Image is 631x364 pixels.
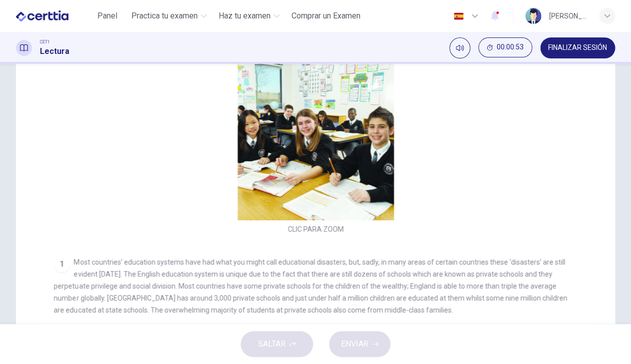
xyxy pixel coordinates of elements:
[497,43,524,51] span: 00:00:53
[478,37,532,57] button: 00:00:53
[127,7,211,25] button: Practica tu examen
[215,7,284,25] button: Haz tu examen
[549,10,587,22] div: [PERSON_NAME] [PERSON_NAME]
[452,12,465,20] img: es
[449,37,470,58] div: Silenciar
[97,10,117,22] span: Panel
[292,10,360,22] span: Comprar un Examen
[219,10,271,22] span: Haz tu examen
[525,8,541,24] img: Profile picture
[54,256,70,272] div: 1
[288,7,364,25] button: Comprar un Examen
[16,6,91,26] a: CERTTIA logo
[91,7,123,25] button: Panel
[548,44,607,52] span: FINALIZAR SESIÓN
[478,37,532,58] div: Ocultar
[16,6,68,26] img: CERTTIA logo
[40,38,50,45] span: CET1
[131,10,198,22] span: Practica tu examen
[54,258,567,314] span: Most countries’ education systems have had what you might call educational disasters, but, sadly,...
[40,45,69,57] h1: Lectura
[540,37,615,58] button: FINALIZAR SESIÓN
